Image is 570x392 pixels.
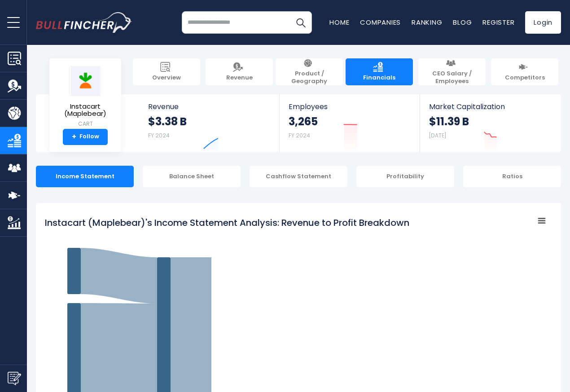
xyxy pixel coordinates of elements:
small: FY 2024 [148,132,170,139]
div: Income Statement [36,166,134,187]
span: Product / Geography [280,70,338,85]
a: Product / Geography [276,58,343,85]
a: Companies [360,18,401,27]
span: Instacart (Maplebear) [57,103,114,118]
span: Market Capitalization [429,102,551,111]
span: Competitors [505,74,545,82]
a: Go to homepage [36,12,132,33]
a: Employees 3,265 FY 2024 [280,94,419,152]
a: CEO Salary / Employees [418,58,486,85]
span: CEO Salary / Employees [423,70,481,85]
a: Register [482,18,514,27]
strong: + [72,133,76,141]
tspan: Instacart (Maplebear)'s Income Statement Analysis: Revenue to Profit Breakdown [45,216,409,229]
div: Balance Sheet [143,166,241,187]
span: Revenue [148,102,271,111]
span: Revenue [226,74,253,82]
div: Ratios [463,166,561,187]
a: +Follow [63,129,108,145]
button: Search [289,11,312,34]
a: Login [525,11,561,34]
strong: $3.38 B [148,115,187,128]
small: [DATE] [429,132,446,139]
span: Overview [152,74,181,82]
img: bullfincher logo [36,12,132,33]
a: Blog [453,18,472,27]
small: CART [57,120,114,128]
strong: $11.39 B [429,115,469,128]
a: Home [329,18,349,27]
div: Cashflow Statement [250,166,347,187]
a: Instacart (Maplebear) CART [56,66,114,129]
strong: 3,265 [289,115,318,128]
a: Financials [346,58,413,85]
span: Financials [363,74,395,82]
a: Revenue $3.38 B FY 2024 [139,94,280,152]
span: Employees [289,102,410,111]
a: Market Capitalization $11.39 B [DATE] [420,94,560,152]
a: Overview [133,58,200,85]
a: Revenue [206,58,273,85]
a: Ranking [412,18,442,27]
small: FY 2024 [289,132,310,139]
a: Competitors [491,58,558,85]
div: Profitability [356,166,454,187]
